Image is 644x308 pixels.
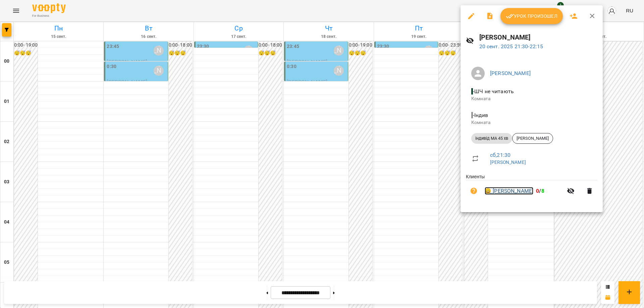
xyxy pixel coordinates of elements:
[490,160,526,165] a: [PERSON_NAME]
[536,188,544,194] b: /
[471,96,592,102] p: Комната
[513,135,553,141] span: [PERSON_NAME]
[466,183,482,199] button: Визит пока не оплачен. Добавить оплату?
[479,43,543,50] a: 20 сент. 2025 21:30-22:15
[471,88,515,95] span: - ШЧ не читають
[471,119,592,126] p: Комната
[471,112,489,118] span: - Індив
[485,187,533,195] a: 😀 [PERSON_NAME]
[500,8,563,24] button: Урок произошел
[536,188,539,194] span: 0
[490,70,531,76] a: [PERSON_NAME]
[512,133,553,144] div: [PERSON_NAME]
[471,135,512,141] span: індивід МА 45 хв
[541,188,544,194] span: 8
[506,12,557,20] span: Урок произошел
[466,173,597,204] ul: Клиенты
[479,32,598,43] h6: [PERSON_NAME]
[490,152,511,158] a: сб , 21:30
